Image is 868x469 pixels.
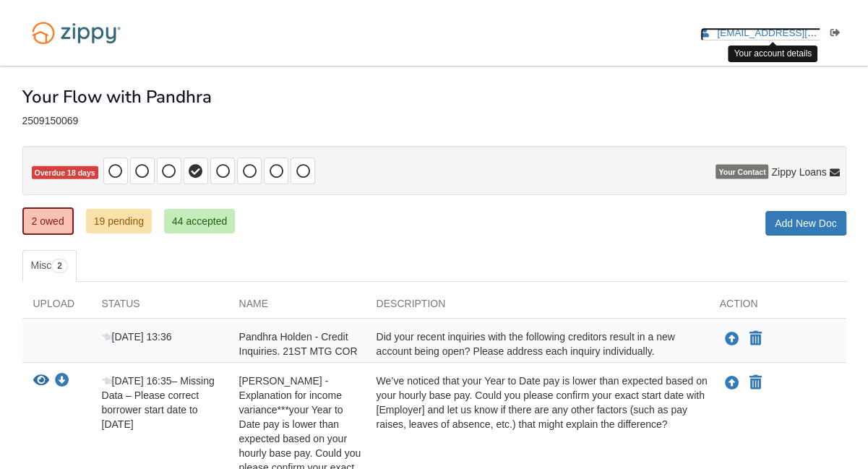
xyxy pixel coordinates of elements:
img: Logo [22,14,130,51]
span: Overdue 18 days [32,166,98,180]
a: 19 pending [86,209,152,233]
div: Upload [22,296,91,318]
span: 2 [51,259,68,273]
button: Declare Pandhra Holden - Credit Inquiries. 21ST MTG COR not applicable [748,330,763,348]
div: Did your recent inquiries with the following creditors result in a new account being open? Please... [366,330,709,358]
span: [DATE] 13:36 [102,331,172,343]
div: Your account details [728,46,817,62]
div: Status [91,296,228,318]
button: View Pandhra Holden - Explanation for income variance***your Year to Date pay is lower than expec... [33,374,49,389]
h1: Your Flow with Pandhra [22,87,212,106]
div: Action [709,296,846,318]
a: Download Pandhra Holden - Explanation for income variance***your Year to Date pay is lower than e... [55,376,69,387]
div: Name [228,296,366,318]
button: Declare Pandhra Holden - Explanation for income variance***your Year to Date pay is lower than ex... [748,374,763,392]
a: 2 owed [22,207,74,235]
span: [DATE] 16:35 [102,375,172,387]
a: Add New Doc [765,211,846,236]
a: Misc [22,250,77,282]
span: Pandhra Holden - Credit Inquiries. 21ST MTG COR [239,331,358,357]
a: 44 accepted [164,209,235,233]
span: Zippy Loans [771,165,826,179]
button: Upload Pandhra Holden - Credit Inquiries. 21ST MTG COR [723,330,741,348]
button: Upload Pandhra Holden - Explanation for income variance***your Year to Date pay is lower than exp... [723,374,741,392]
div: 2509150069 [22,115,846,127]
a: Log out [830,27,846,42]
div: Description [366,296,709,318]
span: Your Contact [716,165,768,179]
